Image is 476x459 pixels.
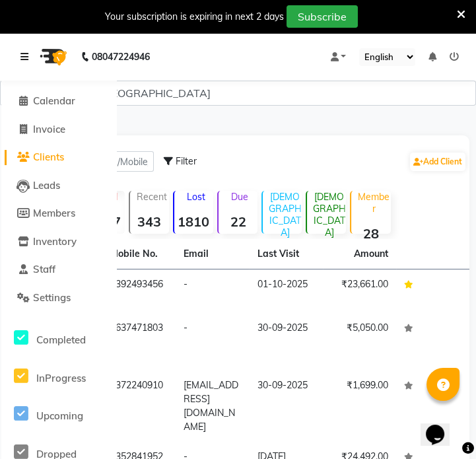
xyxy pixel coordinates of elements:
[5,94,114,109] a: Calendar
[33,179,60,192] span: Leads
[249,269,322,313] td: 01-10-2025
[410,153,465,171] a: Add Client
[221,191,257,203] p: Due
[130,213,169,230] strong: 343
[5,262,114,277] a: Staff
[5,234,114,250] a: Inventory
[249,371,322,442] td: 30-09-2025
[176,269,249,313] td: -
[33,263,55,275] span: Staff
[346,239,396,269] th: Amount
[33,207,75,219] span: Members
[102,371,176,442] td: 9372240910
[176,155,197,167] span: Filter
[102,239,176,269] th: Mobile No.
[5,150,114,165] a: Clients
[92,38,150,75] b: 08047224946
[421,406,463,446] iframe: chat widget
[33,94,75,107] span: Calendar
[180,191,213,203] p: Lost
[33,291,71,304] span: Settings
[5,178,114,194] a: Leads
[102,269,176,313] td: 9392493456
[102,313,176,371] td: 9637471803
[323,371,396,442] td: ₹1,699.00
[176,239,249,269] th: Email
[105,10,284,24] div: Your subscription is expiring in next 2 days
[176,371,249,442] td: [EMAIL_ADDRESS][DOMAIN_NAME]
[5,206,114,221] a: Members
[33,123,65,135] span: Invoice
[33,151,64,163] span: Clients
[219,213,257,230] strong: 22
[249,239,322,269] th: Last Visit
[323,313,396,371] td: ₹5,050.00
[5,291,114,306] a: Settings
[351,225,390,242] strong: 28
[176,313,249,371] td: -
[323,269,396,313] td: ₹23,661.00
[174,213,213,230] strong: 1810
[312,191,346,238] p: [DEMOGRAPHIC_DATA]
[34,38,71,75] img: logo
[33,235,77,248] span: Inventory
[357,191,390,215] p: Member
[5,122,114,137] a: Invoice
[268,191,302,238] p: [DEMOGRAPHIC_DATA]
[135,191,169,203] p: Recent
[287,5,358,28] button: Subscribe
[249,313,322,371] td: 30-09-2025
